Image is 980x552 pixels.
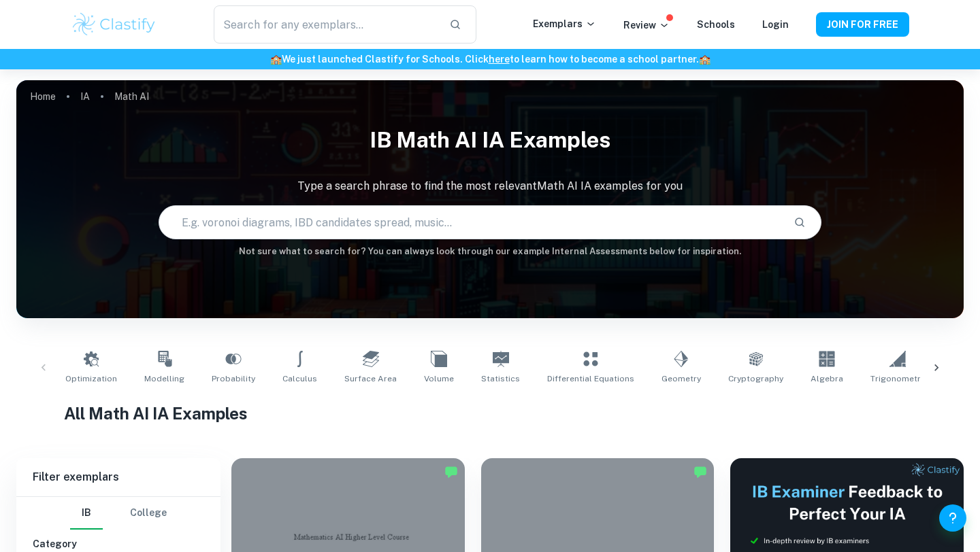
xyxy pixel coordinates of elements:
[424,373,454,385] span: Volume
[489,54,510,65] a: here
[144,373,184,385] span: Modelling
[870,373,925,385] span: Trigonometry
[811,373,843,385] span: Algebra
[344,373,397,385] span: Surface Area
[214,5,438,44] input: Search for any exemplars...
[282,373,317,385] span: Calculus
[444,465,458,479] img: Marked
[71,11,157,38] img: Clastify logo
[533,16,596,31] p: Exemplars
[16,118,964,162] h1: IB Math AI IA examples
[699,54,710,65] span: 🏫
[816,12,909,37] button: JOIN FOR FREE
[33,536,204,551] h6: Category
[697,19,735,30] a: Schools
[547,373,634,385] span: Differential Equations
[3,52,977,67] h6: We just launched Clastify for Schools. Click to learn how to become a school partner.
[623,18,670,33] p: Review
[64,401,917,426] h1: All Math AI IA Examples
[661,373,701,385] span: Geometry
[30,87,56,106] a: Home
[693,465,707,479] img: Marked
[130,497,167,530] button: College
[159,203,783,241] input: E.g. voronoi diagrams, IBD candidates spread, music...
[788,211,811,234] button: Search
[16,458,220,496] h6: Filter exemplars
[728,373,783,385] span: Cryptography
[481,373,520,385] span: Statistics
[114,89,149,104] p: Math AI
[939,504,966,532] button: Help and Feedback
[270,54,282,65] span: 🏫
[70,497,103,530] button: IB
[762,19,789,30] a: Login
[16,245,964,258] h6: Not sure what to search for? You can always look through our example Internal Assessments below f...
[80,87,90,106] a: IA
[65,373,117,385] span: Optimization
[70,497,167,530] div: Filter type choice
[16,178,964,194] p: Type a search phrase to find the most relevant Math AI IA examples for you
[212,373,255,385] span: Probability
